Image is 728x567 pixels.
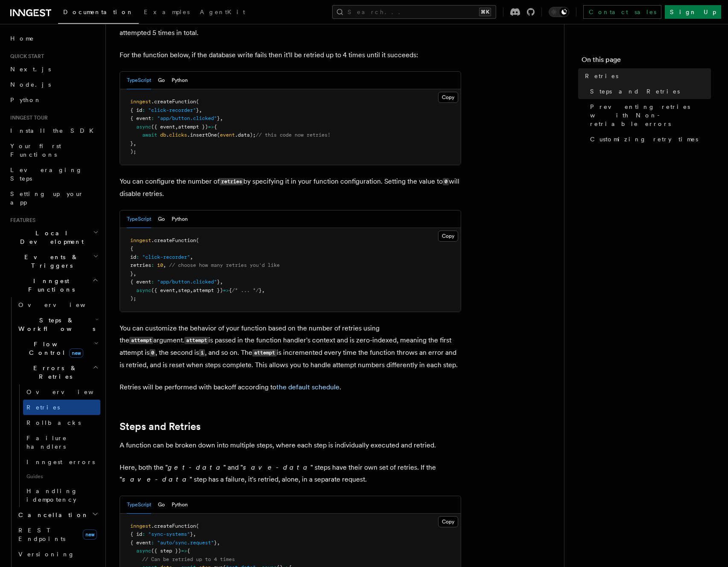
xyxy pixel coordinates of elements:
[587,99,711,132] a: Preventing retries with Non-retriable errors
[120,322,461,371] p: You can customize the behavior of your function based on the number of retries using the argument...
[15,360,100,384] button: Errors & Retries
[443,178,449,185] code: 0
[229,287,232,293] span: {
[187,132,217,138] span: .insertOne
[130,254,136,260] span: id
[23,415,100,430] a: Rollbacks
[15,297,100,313] a: Overview
[157,540,214,546] span: "auto/sync.request"
[18,527,65,542] span: REST Endpoints
[136,124,151,130] span: async
[214,540,217,546] span: }
[15,316,95,333] span: Steps & Workflows
[15,547,100,562] a: Versioning
[587,132,711,147] a: Customizing retry times
[127,72,151,89] button: TypeScript
[130,99,151,105] span: inngest
[587,84,711,99] a: Steps and Retries
[184,337,208,344] code: attempt
[130,115,151,121] span: { event
[7,61,100,77] a: Next.js
[151,115,154,121] span: :
[7,273,100,297] button: Inngest Functions
[69,348,83,358] span: new
[23,483,100,507] a: Handling idempotency
[243,463,310,471] em: save-data
[276,383,339,391] a: the default schedule
[130,271,133,277] span: }
[157,262,163,268] span: 10
[7,229,93,246] span: Local Development
[130,295,136,301] span: );
[196,237,199,243] span: (
[130,523,151,529] span: inngest
[220,132,235,138] span: event
[7,53,44,60] span: Quick start
[23,454,100,470] a: Inngest errors
[10,81,51,88] span: Node.js
[15,511,89,519] span: Cancellation
[122,475,190,483] em: save-data
[130,246,133,251] span: {
[127,496,151,514] button: TypeScript
[23,384,100,400] a: Overview
[120,462,461,485] p: Here, both the " " and " " steps have their own set of retries. If the " " step has a failure, it...
[127,210,151,228] button: TypeScript
[208,124,214,130] span: =>
[83,529,97,540] span: new
[190,254,193,260] span: ,
[217,132,220,138] span: (
[438,231,458,242] button: Copy
[144,9,190,15] span: Examples
[479,8,491,16] kbd: ⌘K
[217,115,220,121] span: }
[26,419,81,426] span: Rollbacks
[7,31,100,46] a: Home
[133,271,136,277] span: ,
[199,349,205,357] code: 1
[151,523,196,529] span: .createFunction
[10,127,99,134] span: Install the SDK
[193,287,223,293] span: attempt })
[151,237,196,243] span: .createFunction
[151,287,175,293] span: ({ event
[142,556,235,562] span: // Can be retried up to 4 times
[163,262,166,268] span: ,
[10,96,41,103] span: Python
[23,430,100,454] a: Failure handlers
[10,167,82,182] span: Leveraging Steps
[332,5,496,19] button: Search...⌘K
[178,124,208,130] span: attempt })
[190,287,193,293] span: ,
[7,92,100,108] a: Python
[58,3,139,24] a: Documentation
[151,124,175,130] span: ({ event
[168,463,223,471] em: get-data
[219,178,243,185] code: retries
[26,404,60,411] span: Retries
[187,548,190,554] span: {
[15,364,93,381] span: Errors & Retries
[220,279,223,285] span: ,
[151,279,154,285] span: :
[15,384,100,507] div: Errors & Retries
[130,540,151,546] span: { event
[220,115,223,121] span: ,
[217,540,220,546] span: ,
[7,114,48,121] span: Inngest tour
[142,107,145,113] span: :
[130,107,142,113] span: { id
[130,279,151,285] span: { event
[7,138,100,162] a: Your first Functions
[172,210,188,228] button: Python
[160,132,166,138] span: db
[190,531,193,537] span: }
[175,124,178,130] span: ,
[7,217,35,224] span: Features
[7,162,100,186] a: Leveraging Steps
[196,107,199,113] span: }
[151,540,154,546] span: :
[582,55,711,68] h4: On this page
[590,102,711,128] span: Preventing retries with Non-retriable errors
[15,313,100,336] button: Steps & Workflows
